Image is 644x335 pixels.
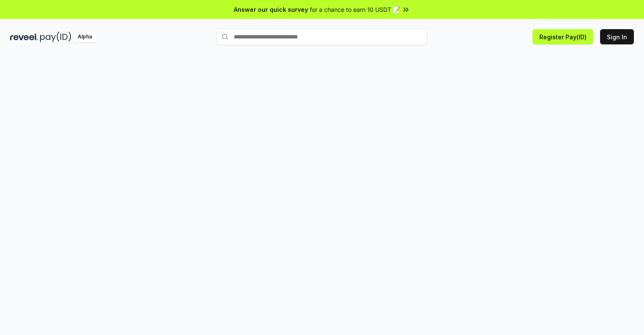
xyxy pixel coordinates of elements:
[533,29,593,44] button: Register Pay(ID)
[310,5,400,14] span: for a chance to earn 10 USDT 📝
[40,32,71,42] img: pay_id
[10,32,38,42] img: reveel_dark
[234,5,308,14] span: Answer our quick survey
[73,32,97,42] div: Alpha
[600,29,634,44] button: Sign In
